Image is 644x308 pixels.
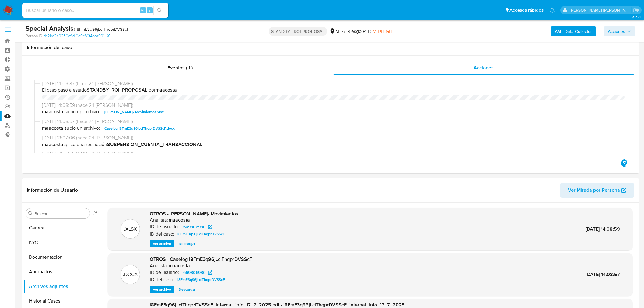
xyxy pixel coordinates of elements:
div: MLA [329,28,345,35]
span: [DATE] 14:08:57 [586,271,620,278]
p: .DOCX [123,271,138,278]
span: Acciones [474,64,494,71]
b: Special Analysis [26,23,73,33]
a: dc2bd2a92f10df1d16d0c80f4dca0911 [44,33,110,39]
b: Person ID [26,33,42,39]
span: Riesgo PLD: [347,28,392,35]
span: 669806980 [183,269,206,276]
b: maacosta [42,141,63,148]
a: 669806980 [180,223,216,230]
button: Ver Mirada por Persona [560,183,634,198]
p: ID del caso: [150,277,174,283]
span: [DATE] 13:07:06 (hace 24 [PERSON_NAME]) [42,135,625,141]
span: OTROS - [PERSON_NAME]- Movimientos [150,210,238,217]
span: # i8FmE3q96jLciThqprDVSScF [73,26,129,32]
span: i8FmE3q96jLciThqprDVSScF [177,276,225,283]
b: SUSPENSION_CUENTA_TRANSACCIONAL [107,141,202,148]
span: 669806980 [183,223,206,230]
input: Buscar [34,211,87,216]
span: Ver archivo [153,286,171,292]
button: Acciones [604,26,635,36]
h1: Información del caso [27,44,634,51]
button: Descargar [176,286,198,293]
span: Ver Mirada por Persona [568,183,620,198]
span: [DATE] 14:08:59 [586,226,620,233]
span: Caselog i8FmE3q96jLciThqprDVSScF.docx [104,125,175,132]
span: Acciones [608,26,625,36]
button: Aprobados [23,264,100,279]
b: maacosta [42,125,63,132]
p: Analista: [150,263,168,269]
span: Alt [141,7,145,13]
a: i8FmE3q96jLciThqprDVSScF [175,230,227,238]
button: Documentación [23,250,100,264]
span: El caso pasó a estado por [42,87,625,93]
p: ID de usuario: [150,224,179,230]
button: Buscar [28,211,33,216]
h1: Información de Usuario [27,187,78,193]
button: [PERSON_NAME]- Movimientos.xlsx [101,108,167,116]
span: [DATE] 13:06:56 (hace 24 [PERSON_NAME]) [42,150,625,157]
span: Descargar [179,286,195,292]
b: AML Data Collector [555,26,592,36]
span: [DATE] 14:08:57 (hace 24 [PERSON_NAME]) [42,118,625,125]
p: Analista: [150,217,168,223]
b: maacosta [42,108,63,116]
b: maacosta [156,86,177,93]
span: s [149,7,151,13]
button: KYC [23,235,100,250]
button: Archivos adjuntos [23,279,100,294]
span: [DATE] 14:08:59 (hace 24 [PERSON_NAME]) [42,102,625,109]
p: STANDBY - ROI PROPOSAL [269,27,327,36]
span: subió un archivo: [65,125,100,132]
h6: maacosta [169,263,190,269]
span: Ver archivo [153,241,171,247]
h6: maacosta [169,217,190,223]
a: 669806980 [180,269,216,276]
span: Accesos rápidos [509,7,544,13]
button: General [23,221,100,235]
a: Notificaciones [550,8,555,13]
span: [PERSON_NAME]- Movimientos.xlsx [104,108,164,116]
span: aplicó una restricción [42,141,625,148]
p: ID del caso: [150,231,174,237]
button: Ver archivo [150,240,174,247]
span: MIDHIGH [373,28,392,35]
button: Ver archivo [150,286,174,293]
button: Volver al orden por defecto [92,211,97,218]
b: STANDBY_ROI_PROPOSAL [87,86,147,93]
p: ID de usuario: [150,269,179,275]
span: OTROS - Caselog i8FmE3q96jLciThqprDVSScF [150,256,252,263]
button: Caselog i8FmE3q96jLciThqprDVSScF.docx [101,125,178,132]
button: search-icon [153,6,166,15]
button: AML Data Collector [551,26,596,36]
span: Descargar [179,241,195,247]
span: Eventos ( 1 ) [167,64,193,71]
span: i8FmE3q96jLciThqprDVSScF [177,230,225,238]
p: .XLSX [124,226,137,233]
a: Salir [633,7,639,13]
input: Buscar usuario o caso... [22,6,168,14]
p: roberto.munoz@mercadolibre.com [570,7,631,13]
span: [DATE] 14:09:37 (hace 24 [PERSON_NAME]) [42,80,625,87]
button: Descargar [176,240,198,247]
a: i8FmE3q96jLciThqprDVSScF [175,276,227,283]
span: subió un archivo: [65,108,100,116]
